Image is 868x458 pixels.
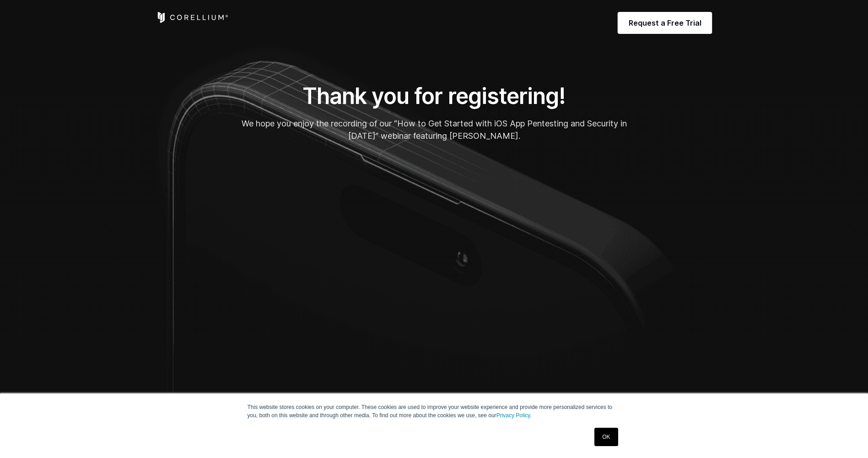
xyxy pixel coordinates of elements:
a: Privacy Policy. [496,412,532,419]
a: OK [594,428,618,446]
a: Corellium Home [156,12,229,23]
iframe: HubSpot Video [228,149,640,381]
p: We hope you enjoy the recording of our “How to Get Started with iOS App Pentesting and Security i... [228,117,640,142]
p: This website stores cookies on your computer. These cookies are used to improve your website expe... [248,403,621,420]
a: Request a Free Trial [618,12,712,34]
span: Request a Free Trial [629,17,701,28]
h1: Thank you for registering! [228,82,640,110]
